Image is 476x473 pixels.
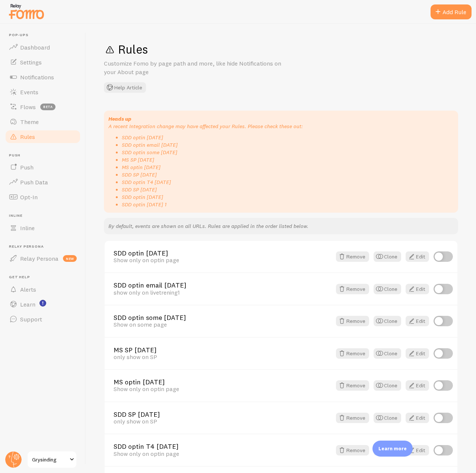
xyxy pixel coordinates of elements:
span: Pop-ups [9,33,81,38]
span: Rules [20,133,35,140]
div: Learn more [372,441,413,457]
button: Clone [374,413,401,423]
a: Theme [4,114,81,129]
span: Settings [20,58,42,66]
li: MS SP [DATE] [122,156,454,164]
p: A recent Integration change may have affected your Rules. Please check these out: [108,115,454,130]
button: Clone [374,380,401,391]
button: Clone [374,316,401,326]
button: Help Article [104,82,146,93]
p: By default, events are shown on all URLs. Rules are applied in the order listed below. [108,222,454,230]
a: Push Data [4,175,81,190]
div: Show only on optin page [114,450,331,457]
li: SDD SP [DATE] [122,171,454,178]
a: Edit [406,445,429,455]
li: SDD optin email [DATE] [122,141,454,149]
a: Settings [4,55,81,70]
a: Push [4,160,81,175]
span: Learn [20,301,35,308]
span: beta [40,104,55,110]
span: Alerts [20,286,36,293]
a: MS SP [DATE] [114,347,331,353]
a: SDD SP [DATE] [114,411,331,418]
a: Alerts [4,282,81,297]
strong: Heads up [108,115,131,122]
a: Relay Persona new [4,251,81,266]
button: Remove [336,348,369,359]
span: Theme [20,118,39,126]
span: Flows [20,103,36,111]
li: SDD SP [DATE] [122,186,454,193]
span: Inline [9,213,81,218]
a: Edit [406,284,429,294]
a: Edit [406,413,429,423]
a: MS optin [DATE] [114,379,331,385]
li: MS optin [DATE] [122,164,454,171]
a: Opt-In [4,190,81,204]
h1: Rules [104,42,458,57]
a: SDD optin some [DATE] [114,314,331,321]
span: Push [9,153,81,158]
a: Notifications [4,70,81,85]
li: SDD optin some [DATE] [122,149,454,156]
button: Clone [374,284,401,294]
button: Clone [374,251,401,262]
a: Edit [406,380,429,391]
span: Dashboard [20,44,50,51]
li: SDD optin [DATE] [122,134,454,141]
a: Edit [406,348,429,359]
span: Push [20,164,34,171]
a: SDD optin email [DATE] [114,282,331,289]
span: Support [20,315,42,323]
div: Show on some page [114,321,331,328]
li: SDD optin T4 [DATE] [122,178,454,186]
button: Clone [374,348,401,359]
button: Remove [336,413,369,423]
span: Events [20,88,38,96]
button: Remove [336,380,369,391]
a: Edit [406,251,429,262]
button: Remove [336,316,369,326]
a: Dashboard [4,40,81,55]
a: Flows beta [4,99,81,114]
li: SDD optin [DATE] [122,193,454,201]
a: Edit [406,316,429,326]
a: SDD optin [DATE] [114,250,331,257]
p: Customize Fomo by page path and more, like hide Notifications on your About page [104,59,283,76]
span: Relay Persona [20,255,58,262]
div: only show on SP [114,418,331,425]
a: Grysinding [27,451,77,469]
a: Support [4,312,81,327]
button: Remove [336,284,369,294]
div: Show only on optin page [114,385,331,392]
img: fomo-relay-logo-orange.svg [8,2,45,21]
p: Learn more [378,445,407,452]
a: SDD optin T4 [DATE] [114,443,331,450]
span: Get Help [9,275,81,280]
div: show only on livetrening1 [114,289,331,296]
button: Remove [336,251,369,262]
span: Push Data [20,178,48,186]
a: Events [4,85,81,99]
span: Opt-In [20,193,38,201]
a: Inline [4,220,81,235]
span: Notifications [20,73,54,81]
div: Show only on optin page [114,257,331,263]
a: Rules [4,129,81,144]
button: Remove [336,445,369,455]
span: Grysinding [32,455,67,464]
span: Inline [20,224,35,232]
li: SDD optin [DATE] 1 [122,201,454,208]
span: Relay Persona [9,244,81,249]
div: only show on SP [114,353,331,360]
a: Learn [4,297,81,312]
svg: <p>Watch New Feature Tutorials!</p> [39,300,46,307]
span: new [63,255,77,262]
